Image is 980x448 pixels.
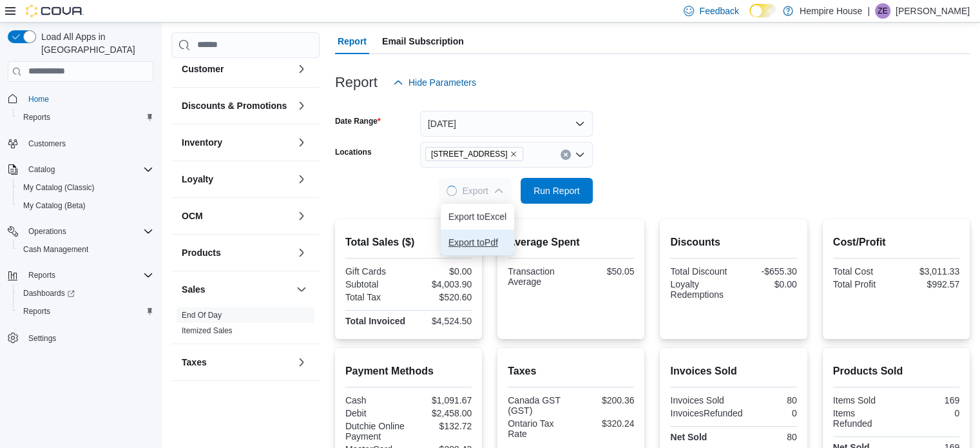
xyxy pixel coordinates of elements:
[23,268,153,283] span: Reports
[182,209,203,222] h3: OCM
[23,162,153,177] span: Catalog
[749,17,750,18] span: Dark Mode
[294,61,309,77] button: Customer
[18,304,55,319] a: Reports
[294,245,309,260] button: Products
[408,76,476,89] span: Hide Parameters
[382,28,464,54] span: Email Subscription
[345,235,472,250] h2: Total Sales ($)
[335,147,372,157] label: Locations
[23,182,95,193] span: My Catalog (Classic)
[411,408,472,418] div: $2,458.00
[182,326,233,335] a: Itemized Sales
[23,136,71,151] a: Customers
[447,178,503,204] span: Export
[411,292,472,302] div: $520.60
[36,30,153,56] span: Load All Apps in [GEOGRAPHIC_DATA]
[899,279,959,289] div: $992.57
[18,110,55,125] a: Reports
[875,3,890,19] div: Zachary Evans
[23,135,153,151] span: Customers
[345,292,406,302] div: Total Tax
[18,198,153,213] span: My Catalog (Beta)
[13,302,159,320] button: Reports
[23,200,86,211] span: My Catalog (Beta)
[23,306,50,317] span: Reports
[182,311,222,320] a: End Of Day
[521,178,593,204] button: Run Report
[533,184,580,197] span: Run Report
[8,84,153,381] nav: Complex example
[441,229,514,255] button: Export toPdf
[182,326,233,336] span: Itemized Sales
[23,288,75,298] span: Dashboards
[338,28,367,54] span: Report
[670,432,707,442] strong: Net Sold
[670,364,796,379] h2: Invoices Sold
[3,266,159,284] button: Reports
[335,116,381,126] label: Date Range
[3,328,159,347] button: Settings
[182,136,291,149] button: Inventory
[3,134,159,153] button: Customers
[833,408,894,429] div: Items Refunded
[345,279,406,289] div: Subtotal
[18,286,153,301] span: Dashboards
[899,266,959,277] div: $3,011.33
[182,99,287,112] h3: Discounts & Promotions
[508,364,634,379] h2: Taxes
[28,226,66,237] span: Operations
[294,355,309,370] button: Taxes
[28,139,66,149] span: Customers
[23,244,88,255] span: Cash Management
[670,395,731,405] div: Invoices Sold
[833,364,959,379] h2: Products Sold
[23,329,153,346] span: Settings
[13,284,159,302] a: Dashboards
[28,164,55,175] span: Catalog
[3,161,159,179] button: Catalog
[345,266,406,277] div: Gift Cards
[18,242,93,257] a: Cash Management
[335,75,378,90] h3: Report
[182,356,291,369] button: Taxes
[28,270,55,280] span: Reports
[13,108,159,126] button: Reports
[182,283,291,296] button: Sales
[833,235,959,250] h2: Cost/Profit
[670,266,731,277] div: Total Discount
[18,242,153,257] span: Cash Management
[23,224,153,239] span: Operations
[23,224,72,239] button: Operations
[736,279,797,289] div: $0.00
[182,283,206,296] h3: Sales
[749,4,776,17] input: Dark Mode
[23,92,54,107] a: Home
[431,148,508,161] span: [STREET_ADDRESS]
[448,237,506,248] span: Export to Pdf
[736,432,797,442] div: 80
[899,408,959,418] div: 0
[800,3,862,19] p: Hempire House
[294,135,309,150] button: Inventory
[573,266,634,277] div: $50.05
[748,408,797,418] div: 0
[182,136,222,149] h3: Inventory
[23,91,153,107] span: Home
[736,395,797,405] div: 80
[18,180,100,195] a: My Catalog (Classic)
[345,395,406,405] div: Cash
[439,178,511,204] button: LoadingExport
[182,310,222,320] span: End Of Day
[23,162,60,177] button: Catalog
[561,150,571,160] button: Clear input
[411,316,472,326] div: $4,524.50
[294,208,309,224] button: OCM
[13,179,159,197] button: My Catalog (Classic)
[182,246,221,259] h3: Products
[833,395,894,405] div: Items Sold
[13,197,159,215] button: My Catalog (Beta)
[508,418,568,439] div: Ontario Tax Rate
[3,90,159,108] button: Home
[26,5,84,17] img: Cova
